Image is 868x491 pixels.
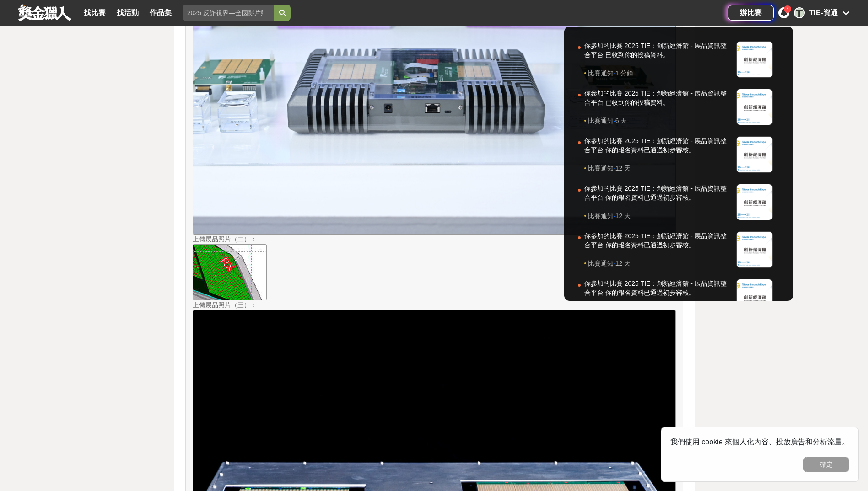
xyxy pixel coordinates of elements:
div: 你參加的比賽 2025 TIE：創新經濟館 - 展品資訊整合平台 你的報名資料已通過初步審核。 [584,231,732,259]
span: 6 天 [615,116,627,125]
span: 12 天 [615,211,631,220]
span: 12 天 [615,164,631,173]
a: 你參加的比賽 2025 TIE：創新經濟館 - 展品資訊整合平台 已收到你的投稿資料。比賽通知·1 分鐘 [573,36,784,83]
span: · [614,69,615,78]
span: 比賽通知 [588,259,614,268]
div: 你參加的比賽 2025 TIE：創新經濟館 - 展品資訊整合平台 你的報名資料已通過初步審核。 [584,279,732,306]
div: 你參加的比賽 2025 TIE：創新經濟館 - 展品資訊整合平台 你的報名資料已通過初步審核。 [584,136,732,164]
span: 比賽通知 [588,69,614,78]
a: 你參加的比賽 2025 TIE：創新經濟館 - 展品資訊整合平台 已收到你的投稿資料。比賽通知·6 天 [573,83,784,131]
span: · [614,259,615,268]
div: 你參加的比賽 2025 TIE：創新經濟館 - 展品資訊整合平台 已收到你的投稿資料。 [584,41,732,69]
button: 確定 [803,457,849,472]
a: 你參加的比賽 2025 TIE：創新經濟館 - 展品資訊整合平台 你的報名資料已通過初步審核。比賽通知·12 天 [573,178,784,226]
span: 比賽通知 [588,164,614,173]
div: 你參加的比賽 2025 TIE：創新經濟館 - 展品資訊整合平台 已收到你的投稿資料。 [584,89,732,116]
a: 你參加的比賽 2025 TIE：創新經濟館 - 展品資訊整合平台 你的報名資料已通過初步審核。比賽通知·12 天 [573,226,784,273]
span: 7 [786,6,789,11]
span: · [614,116,615,125]
div: 你參加的比賽 2025 TIE：創新經濟館 - 展品資訊整合平台 你的報名資料已通過初步審核。 [584,184,732,211]
a: 你參加的比賽 2025 TIE：創新經濟館 - 展品資訊整合平台 你的報名資料已通過初步審核。 [573,273,784,321]
a: 辦比賽 [728,5,774,21]
span: 我們使用 cookie 來個人化內容、投放廣告和分析流量。 [670,438,849,446]
div: T [794,7,805,18]
span: 12 天 [615,259,631,268]
a: 你參加的比賽 2025 TIE：創新經濟館 - 展品資訊整合平台 你的報名資料已通過初步審核。比賽通知·12 天 [573,131,784,178]
span: 比賽通知 [588,116,614,125]
span: 比賽通知 [588,211,614,220]
span: · [614,211,615,220]
span: · [614,164,615,173]
span: 1 分鐘 [615,69,634,78]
